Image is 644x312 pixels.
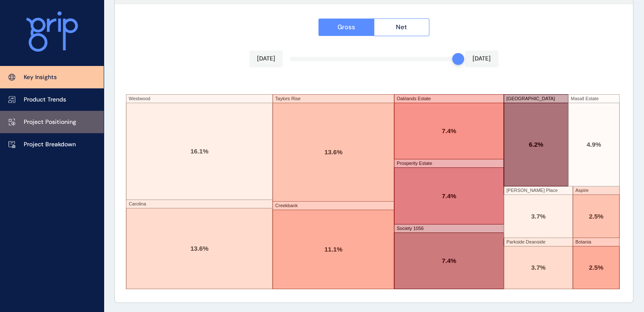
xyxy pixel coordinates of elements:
[337,23,355,31] span: Gross
[257,55,275,63] p: [DATE]
[24,118,76,126] p: Project Positioning
[396,23,407,31] span: Net
[24,73,57,82] p: Key Insights
[24,140,76,149] p: Project Breakdown
[473,55,491,63] p: [DATE]
[374,18,430,36] button: Net
[318,18,374,36] button: Gross
[24,96,66,104] p: Product Trends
